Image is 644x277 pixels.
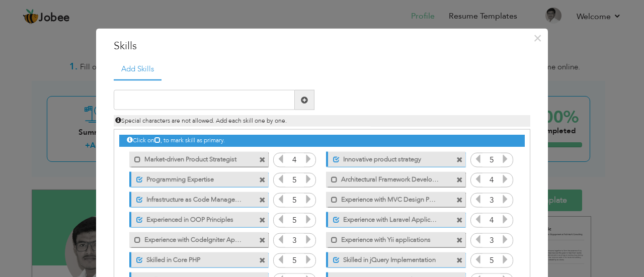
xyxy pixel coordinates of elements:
label: Infrastructure as Code Management [143,192,243,204]
label: Skilled in Core PHP [143,252,243,264]
label: Experience with Yii applications [338,232,439,244]
label: Experience with MVC Design Pattern [338,192,439,204]
label: Programming Expertise [143,171,243,184]
label: Architectural Framework Development [338,171,439,184]
label: Market-driven Product Strategist [141,151,243,164]
button: Close [529,30,545,46]
label: Experience with Laravel Applications [340,212,440,224]
label: Experienced in OOP Principles [143,212,243,224]
span: × [533,29,542,47]
label: Skilled in jQuery Implementation [340,252,440,264]
label: Innovative product strategy [340,151,440,164]
h3: Skills [114,38,530,53]
div: Click on , to mark skill as primary. [119,135,525,146]
a: Add Skills [114,58,162,80]
label: Experience with CodeIgniter Applications [141,232,243,244]
span: Special characters are not allowed. Add each skill one by one. [115,117,287,125]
